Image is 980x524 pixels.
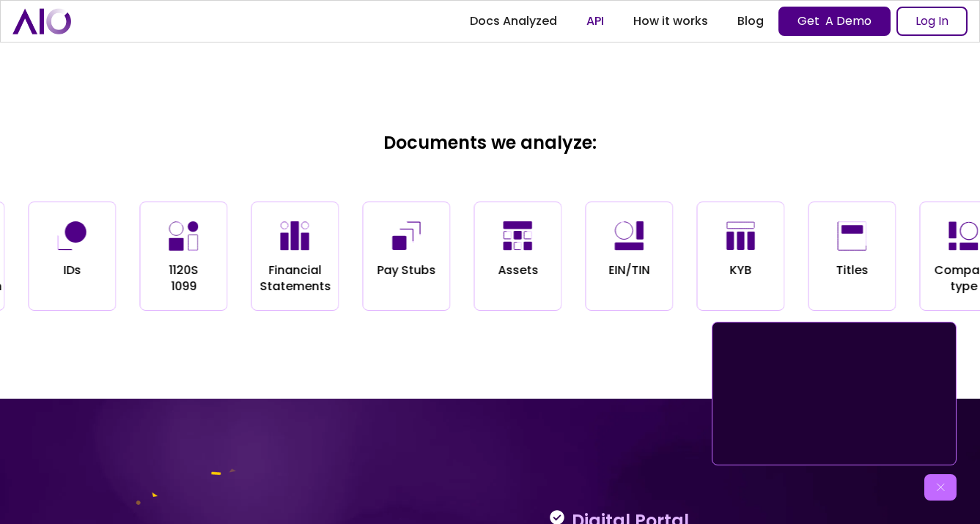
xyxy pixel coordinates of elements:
p: Pay Stubs [377,262,435,278]
p: 1120S 1099 [169,262,198,295]
p: IDs [63,262,81,278]
p: Financial Statements [259,262,331,295]
p: EIN/TIN [608,262,649,278]
a: Log In [896,7,968,36]
a: API [572,8,619,34]
a: Get A Demo [778,7,891,36]
p: KYB [729,262,751,278]
p: Assets [498,262,538,278]
a: home [12,8,71,34]
p: Titles [836,262,868,278]
a: Docs Analyzed [455,8,572,34]
a: How it works [619,8,723,34]
iframe: AIO - powering financial decision making [718,328,950,459]
a: Blog [723,8,778,34]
